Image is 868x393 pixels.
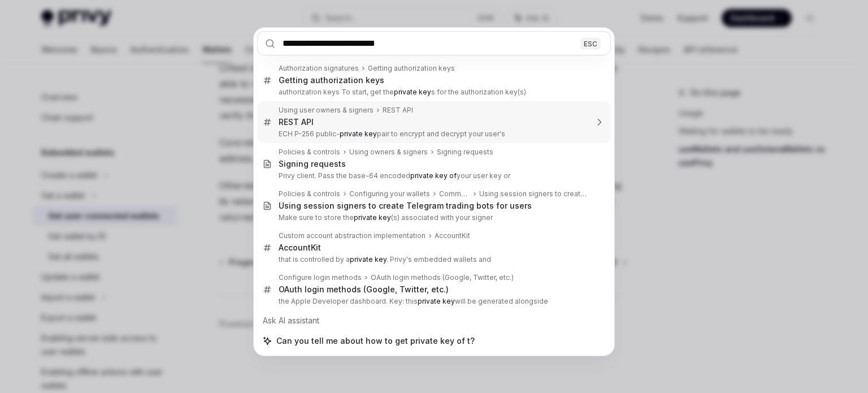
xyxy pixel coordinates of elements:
[279,129,587,139] p: ECH P-256 public- pair to encrypt and decrypt your user's
[279,243,321,253] div: AccountKit
[279,106,374,115] div: Using user owners & signers
[354,213,391,222] b: private key
[479,189,587,198] div: Using session signers to create Telegram trading bots for users
[276,335,475,347] span: Can you tell me about how to get private key of t?
[279,273,362,282] div: Configure login methods
[279,75,384,85] div: Getting authorization keys
[410,171,457,180] b: private key of
[580,37,601,49] div: ESC
[279,64,359,73] div: Authorization signatures
[257,310,611,331] div: Ask AI assistant
[349,189,430,198] div: Configuring your wallets
[439,189,470,198] div: Common use cases
[350,255,387,264] b: private key
[279,148,340,157] div: Policies & controls
[340,129,377,138] b: private key
[383,106,413,115] div: REST API
[279,159,346,169] div: Signing requests
[349,148,428,157] div: Using owners & signers
[279,88,587,97] p: authorization keys To start, get the s for the authorization key(s)
[279,201,532,211] div: Using session signers to create Telegram trading bots for users
[279,171,587,180] p: Privy client. Pass the base-64 encoded your user key or
[418,297,455,305] b: private key
[279,255,587,264] p: that is controlled by a . Privy's embedded wallets and
[368,64,455,73] div: Getting authorization keys
[371,273,514,282] div: OAuth login methods (Google, Twitter, etc.)
[279,297,587,306] p: the Apple Developer dashboard. Key: this will be generated alongside
[279,117,314,127] div: REST API
[279,189,340,198] div: Policies & controls
[279,213,587,222] p: Make sure to store the (s) associated with your signer
[435,231,470,240] div: AccountKit
[394,88,431,96] b: private key
[437,148,493,157] div: Signing requests
[279,231,426,240] div: Custom account abstraction implementation
[279,284,449,295] div: OAuth login methods (Google, Twitter, etc.)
